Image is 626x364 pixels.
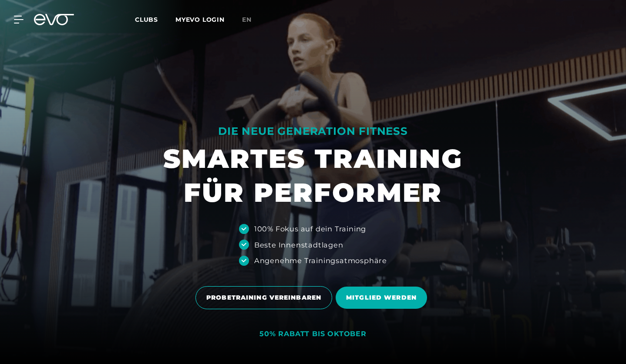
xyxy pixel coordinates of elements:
div: 50% RABATT BIS OKTOBER [259,330,367,339]
a: MITGLIED WERDEN [336,280,431,315]
a: en [242,15,262,25]
div: Beste Innenstadtlagen [254,240,343,250]
div: DIE NEUE GENERATION FITNESS [163,124,463,138]
a: MYEVO LOGIN [175,16,225,23]
span: Clubs [135,16,158,23]
a: Clubs [135,15,175,23]
span: PROBETRAINING VEREINBAREN [206,293,321,302]
span: en [242,16,252,23]
div: 100% Fokus auf dein Training [254,224,366,234]
a: PROBETRAINING VEREINBAREN [195,280,336,316]
h1: SMARTES TRAINING FÜR PERFORMER [163,142,463,210]
div: Angenehme Trainingsatmosphäre [254,255,387,266]
span: MITGLIED WERDEN [346,293,417,302]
